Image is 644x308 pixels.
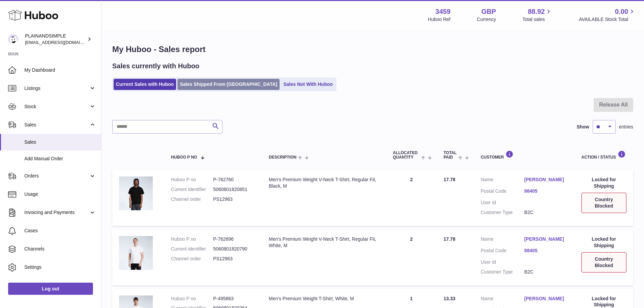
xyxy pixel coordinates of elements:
[213,256,255,262] dd: PS12963
[177,79,280,90] a: Sales Shipped From [GEOGRAPHIC_DATA]
[24,228,96,234] span: Cases
[171,246,213,252] dt: Current identifier
[524,209,568,216] dd: B2C
[444,177,455,182] span: 17.78
[524,247,568,254] a: 98405
[444,236,455,242] span: 17.78
[581,176,626,189] div: Locked for Shipping
[524,269,568,275] dd: B2C
[25,33,86,46] div: PLAINANDSIMPLE
[24,67,96,73] span: My Dashboard
[522,7,552,23] a: 88.92 Total sales
[24,209,89,216] span: Invoicing and Payments
[25,40,99,45] span: [EMAIL_ADDRESS][DOMAIN_NAME]
[481,247,524,256] dt: Postal Code
[522,16,552,23] span: Total sales
[171,256,213,262] dt: Channel order
[24,103,89,110] span: Stock
[481,199,524,206] dt: User Id
[577,124,589,130] label: Show
[579,16,636,23] span: AVAILABLE Stock Total
[213,186,255,193] dd: 5060801820851
[481,176,524,185] dt: Name
[171,295,213,302] dt: Huboo P no
[171,186,213,193] dt: Current identifier
[444,151,457,160] span: Total paid
[581,236,626,249] div: Locked for Shipping
[481,188,524,196] dt: Postal Code
[579,7,636,23] a: 0.00 AVAILABLE Stock Total
[386,229,437,285] td: 2
[524,188,568,194] a: 98405
[386,170,437,226] td: 2
[213,196,255,203] dd: PS12963
[112,44,633,55] h1: My Huboo - Sales report
[24,122,89,128] span: Sales
[213,236,255,242] dd: P-762696
[477,16,496,23] div: Currency
[112,62,199,71] h2: Sales currently with Huboo
[119,176,153,210] img: 34591682707690.jpeg
[581,150,626,160] div: Action / Status
[481,209,524,216] dt: Customer Type
[581,252,626,273] div: Country Blocked
[393,151,420,160] span: ALLOCATED Quantity
[615,7,628,16] span: 0.00
[24,139,96,145] span: Sales
[481,7,496,16] strong: GBP
[213,176,255,183] dd: P-762760
[8,283,93,295] a: Log out
[24,246,96,252] span: Channels
[213,295,255,302] dd: P-495863
[619,124,633,130] span: entries
[581,193,626,213] div: Country Blocked
[114,79,176,90] a: Current Sales with Huboo
[24,173,89,179] span: Orders
[524,295,568,302] a: [PERSON_NAME]
[171,155,197,160] span: Huboo P no
[481,236,524,244] dt: Name
[528,7,545,16] span: 88.92
[428,16,451,23] div: Huboo Ref
[171,176,213,183] dt: Huboo P no
[269,236,379,249] div: Men's Premium Weight V-Neck T-Shirt, Regular Fit, White, M
[481,150,568,160] div: Customer
[481,259,524,265] dt: User Id
[435,7,451,16] strong: 3459
[444,296,455,301] span: 13.33
[24,156,96,162] span: Add Manual Order
[119,236,153,270] img: 34591682702374.jpeg
[24,264,96,270] span: Settings
[269,295,379,302] div: Men's Premium Weight T-Shirt, White, M
[8,34,18,44] img: internalAdmin-3459@internal.huboo.com
[213,246,255,252] dd: 5060801820790
[281,79,335,90] a: Sales Not With Huboo
[269,176,379,189] div: Men's Premium Weight V-Neck T-Shirt, Regular Fit, Black, M
[481,269,524,275] dt: Customer Type
[524,176,568,183] a: [PERSON_NAME]
[24,191,96,197] span: Usage
[24,85,89,92] span: Listings
[269,155,296,160] span: Description
[171,196,213,203] dt: Channel order
[171,236,213,242] dt: Huboo P no
[524,236,568,242] a: [PERSON_NAME]
[481,295,524,304] dt: Name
